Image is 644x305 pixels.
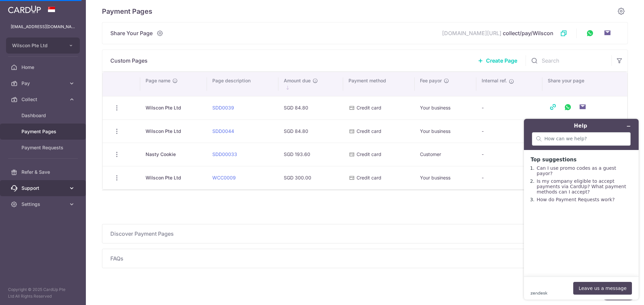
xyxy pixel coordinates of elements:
[278,72,343,96] th: Amount due : activate to sort column descending
[470,52,526,69] a: Create Page
[357,128,381,134] span: Credit card
[21,185,66,192] span: Support
[420,151,441,157] span: Customer
[21,144,66,151] span: Payment Requests
[140,96,207,120] td: Wilscon Pte Ltd
[110,254,620,262] p: FAQs
[6,37,80,54] button: Wilscon Pte Ltd
[140,166,207,189] td: Wilscon Pte Ltd
[278,96,343,120] td: SGD 84.80
[519,113,644,305] iframe: Find more information here
[278,120,343,143] td: SGD 84.80
[212,128,234,134] a: SDD0044
[503,30,553,36] span: collect/pay/Wilscon
[21,201,66,208] span: Settings
[420,105,450,110] span: Your business
[110,29,153,37] span: Share Your Page
[21,169,66,175] span: Refer & Save
[207,72,278,96] th: Page description
[476,120,542,143] td: -
[284,77,311,84] span: Amount due
[15,5,29,11] span: Help
[102,6,152,17] h5: Payment Pages
[24,3,34,9] span: Help
[146,77,170,84] span: Page name
[21,64,66,71] span: Home
[212,175,236,180] a: WCC0009
[11,23,75,30] p: [EMAIL_ADDRESS][DOMAIN_NAME]
[442,30,501,36] span: [DOMAIN_NAME][URL]
[357,105,381,110] span: Credit card
[420,77,442,84] span: Fee payor
[542,72,627,96] th: Share your page
[476,166,542,189] td: -
[21,96,66,103] span: Collect
[357,151,381,157] span: Credit card
[420,175,450,180] span: Your business
[476,72,542,96] th: Internal ref.
[21,128,66,135] span: Payment Pages
[110,230,620,238] p: Discover Payment Pages
[476,143,542,166] td: -
[420,128,450,134] span: Your business
[21,112,66,119] span: Dashboard
[110,230,611,238] span: Discover Payment Pages
[357,175,381,180] span: Credit card
[212,105,234,110] a: SDD0039
[343,72,415,96] th: Payment method
[110,254,611,262] span: FAQs
[476,96,542,120] td: -
[140,143,207,166] td: Nasty Cookie
[526,50,611,71] input: Search
[486,57,517,65] span: Create Page
[212,151,237,157] a: SDD00033
[140,72,207,96] th: Page name
[110,57,148,65] p: Custom Pages
[8,5,41,13] img: CardUp
[21,80,66,87] span: Pay
[12,42,62,49] span: Wilscon Pte Ltd
[278,166,343,189] td: SGD 300.00
[278,143,343,166] td: SGD 193.60
[415,72,476,96] th: Fee payor
[140,120,207,143] td: Wilscon Pte Ltd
